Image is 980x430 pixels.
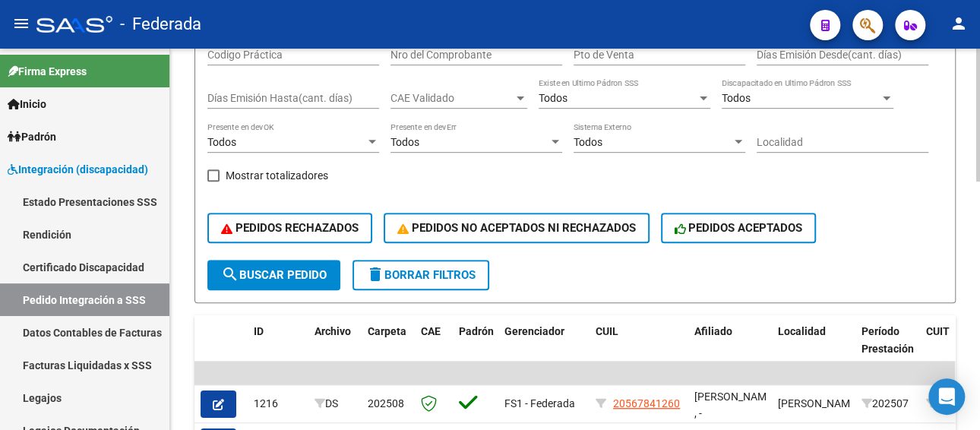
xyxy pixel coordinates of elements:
span: Inicio [8,96,46,112]
button: Borrar Filtros [352,260,489,290]
datatable-header-cell: CAE [415,315,453,382]
span: CAE [421,325,441,337]
span: Padrón [8,128,56,145]
datatable-header-cell: Afiliado [688,315,772,382]
datatable-header-cell: Localidad [772,315,855,382]
span: Todos [539,92,567,104]
span: Todos [207,136,236,148]
span: CUIL [596,325,618,337]
span: [PERSON_NAME] , - [694,390,776,420]
span: Buscar Pedido [221,268,327,282]
span: Todos [574,136,602,148]
div: 1216 [254,395,302,413]
mat-icon: person [950,14,968,33]
button: PEDIDOS ACEPTADOS [661,213,817,243]
datatable-header-cell: CUIL [590,315,688,382]
span: CAE Validado [390,92,514,105]
datatable-header-cell: ID [248,315,308,382]
span: Carpeta [368,325,406,337]
span: [PERSON_NAME] [778,397,859,409]
span: Mostrar totalizadores [226,166,328,185]
span: Localidad [778,325,826,337]
span: PEDIDOS ACEPTADOS [675,221,803,235]
div: DS [315,395,356,413]
span: PEDIDOS NO ACEPTADOS NI RECHAZADOS [397,221,636,235]
span: ID [254,325,264,337]
div: Open Intercom Messenger [928,378,965,415]
span: Firma Express [8,63,87,80]
span: Archivo [315,325,351,337]
button: PEDIDOS RECHAZADOS [207,213,372,243]
span: CUIT [926,325,950,337]
span: Gerenciador [504,325,564,337]
button: PEDIDOS NO ACEPTADOS NI RECHAZADOS [384,213,650,243]
span: 202508 [368,397,404,409]
span: PEDIDOS RECHAZADOS [221,221,359,235]
mat-icon: delete [366,265,384,283]
span: Padrón [459,325,494,337]
span: - Federada [120,8,201,41]
span: 20567841260 [613,397,680,409]
datatable-header-cell: Gerenciador [498,315,590,382]
span: Todos [390,136,419,148]
mat-icon: search [221,265,239,283]
datatable-header-cell: Padrón [453,315,498,382]
span: Todos [722,92,751,104]
span: Período Prestación [861,325,914,355]
mat-icon: menu [12,14,30,33]
datatable-header-cell: Período Prestación [855,315,920,382]
button: Buscar Pedido [207,260,340,290]
span: Afiliado [694,325,732,337]
span: Borrar Filtros [366,268,476,282]
span: Integración (discapacidad) [8,161,148,178]
datatable-header-cell: Archivo [308,315,362,382]
datatable-header-cell: Carpeta [362,315,415,382]
div: 202507 [861,395,914,413]
span: FS1 - Federada [504,397,575,409]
